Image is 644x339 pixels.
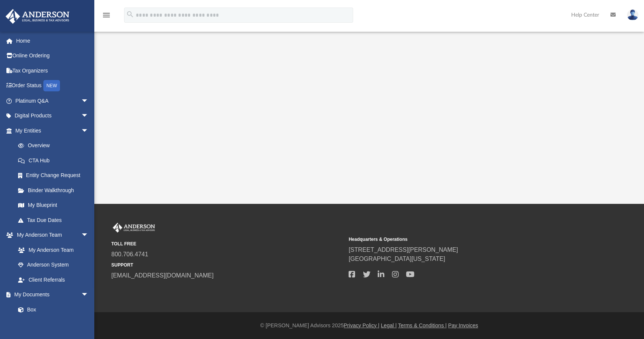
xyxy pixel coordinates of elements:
[398,322,447,328] a: Terms & Conditions |
[11,153,100,168] a: CTA Hub
[81,228,96,243] span: arrow_drop_down
[11,198,96,213] a: My Blueprint
[5,33,100,48] a: Home
[111,262,343,268] small: SUPPORT
[349,256,445,262] a: [GEOGRAPHIC_DATA][US_STATE]
[111,240,343,247] small: TOLL FREE
[111,251,148,257] a: 800.706.4741
[102,14,111,20] a: menu
[5,63,100,78] a: Tax Organizers
[81,287,96,303] span: arrow_drop_down
[81,123,96,139] span: arrow_drop_down
[11,257,96,273] a: Anderson System
[11,213,100,228] a: Tax Due Dates
[11,242,92,257] a: My Anderson Team
[5,287,96,302] a: My Documentsarrow_drop_down
[111,272,214,279] a: [EMAIL_ADDRESS][DOMAIN_NAME]
[111,223,157,233] img: Anderson Advisors Platinum Portal
[344,322,380,328] a: Privacy Policy |
[448,322,478,328] a: Pay Invoices
[11,183,100,198] a: Binder Walkthrough
[94,322,644,330] div: © [PERSON_NAME] Advisors 2025
[5,228,96,243] a: My Anderson Teamarrow_drop_down
[5,48,100,63] a: Online Ordering
[11,168,100,183] a: Entity Change Request
[5,108,100,123] a: Digital Productsarrow_drop_down
[102,11,111,20] i: menu
[11,302,92,317] a: Box
[11,272,96,287] a: Client Referrals
[43,80,60,91] div: NEW
[5,78,100,94] a: Order StatusNEW
[126,10,134,18] i: search
[11,138,100,153] a: Overview
[5,93,100,108] a: Platinum Q&Aarrow_drop_down
[349,236,581,243] small: Headquarters & Operations
[3,9,72,24] img: Anderson Advisors Platinum Portal
[5,123,100,138] a: My Entitiesarrow_drop_down
[627,9,638,20] img: User Pic
[81,93,96,109] span: arrow_drop_down
[349,247,458,253] a: [STREET_ADDRESS][PERSON_NAME]
[81,108,96,124] span: arrow_drop_down
[381,322,397,328] a: Legal |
